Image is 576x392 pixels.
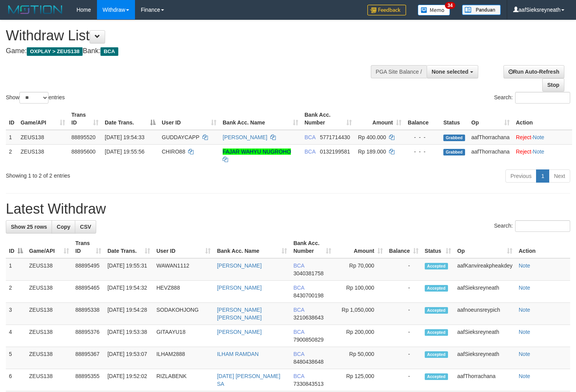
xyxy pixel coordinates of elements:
[515,220,570,232] input: Search:
[102,108,159,130] th: Date Trans.: activate to sort column descending
[105,149,144,155] span: [DATE] 19:55:56
[6,47,376,55] h4: Game: Bank:
[153,281,214,303] td: HEVZ888
[386,303,422,325] td: -
[220,108,301,130] th: Bank Acc. Name: activate to sort column ascending
[454,236,515,258] th: Op: activate to sort column ascending
[454,369,515,391] td: aafThorrachana
[6,130,17,145] td: 1
[355,108,405,130] th: Amount: activate to sort column ascending
[217,285,261,291] a: [PERSON_NAME]
[494,220,570,232] label: Search:
[503,65,564,78] a: Run Auto-Refresh
[293,262,304,269] span: BCA
[422,236,454,258] th: Status: activate to sort column ascending
[159,108,220,130] th: User ID: activate to sort column ascending
[104,325,153,347] td: [DATE] 19:53:38
[443,135,465,141] span: Grabbed
[519,329,530,335] a: Note
[57,224,70,230] span: Copy
[386,236,422,258] th: Balance: activate to sort column ascending
[293,351,304,357] span: BCA
[513,144,572,166] td: ·
[80,224,91,230] span: CSV
[358,149,386,155] span: Rp 189.000
[72,325,104,347] td: 88895376
[516,134,531,140] a: Reject
[454,325,515,347] td: aafSieksreyneath
[223,134,267,140] a: [PERSON_NAME]
[358,134,386,140] span: Rp 400.000
[153,325,214,347] td: GITAAYU18
[6,108,17,130] th: ID
[386,281,422,303] td: -
[432,69,469,75] span: None selected
[6,236,26,258] th: ID: activate to sort column descending
[217,329,261,335] a: [PERSON_NAME]
[405,108,440,130] th: Balance
[425,373,448,380] span: Accepted
[153,258,214,281] td: WAWAN1112
[217,373,280,387] a: [DATE] [PERSON_NAME] SA
[72,236,104,258] th: Trans ID: activate to sort column ascending
[26,369,72,391] td: ZEUS138
[293,307,304,313] span: BCA
[17,108,68,130] th: Game/API: activate to sort column ascending
[334,281,386,303] td: Rp 100,000
[542,78,564,92] a: Stop
[72,303,104,325] td: 88895338
[440,108,468,130] th: Status
[17,130,68,145] td: ZEUS138
[320,134,350,140] span: Copy 5771714430 to clipboard
[26,325,72,347] td: ZEUS138
[505,169,536,183] a: Previous
[214,236,290,258] th: Bank Acc. Name: activate to sort column ascending
[293,373,304,379] span: BCA
[515,236,570,258] th: Action
[513,108,572,130] th: Action
[6,347,26,369] td: 5
[468,108,513,130] th: Op: activate to sort column ascending
[26,258,72,281] td: ZEUS138
[153,347,214,369] td: ILHAM2888
[425,351,448,358] span: Accepted
[516,149,531,155] a: Reject
[26,303,72,325] td: ZEUS138
[454,281,515,303] td: aafSieksreyneath
[494,92,570,104] label: Search:
[408,133,437,141] div: - - -
[427,65,478,78] button: None selected
[468,144,513,166] td: aafThorrachana
[72,258,104,281] td: 88895495
[425,285,448,292] span: Accepted
[6,4,65,16] img: MOTION_logo.png
[334,347,386,369] td: Rp 50,000
[443,149,465,155] span: Grabbed
[425,307,448,314] span: Accepted
[519,373,530,379] a: Note
[519,285,530,291] a: Note
[515,92,570,104] input: Search:
[293,285,304,291] span: BCA
[26,281,72,303] td: ZEUS138
[105,134,144,140] span: [DATE] 19:54:33
[217,262,261,269] a: [PERSON_NAME]
[6,144,17,166] td: 2
[217,307,261,321] a: [PERSON_NAME] [PERSON_NAME]
[162,134,199,140] span: GUDDAYCAPP
[11,224,47,230] span: Show 25 rows
[6,28,376,43] h1: Withdraw List
[454,347,515,369] td: aafSieksreyneath
[462,5,501,15] img: panduan.png
[72,347,104,369] td: 88895367
[304,149,315,155] span: BCA
[104,258,153,281] td: [DATE] 19:55:31
[293,381,323,387] span: Copy 7330843513 to clipboard
[223,149,291,155] a: FAJAR WAHYU NUGROHO
[386,347,422,369] td: -
[418,5,450,16] img: Button%20Memo.svg
[26,236,72,258] th: Game/API: activate to sort column ascending
[425,329,448,336] span: Accepted
[293,270,323,276] span: Copy 3040381758 to clipboard
[533,134,545,140] a: Note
